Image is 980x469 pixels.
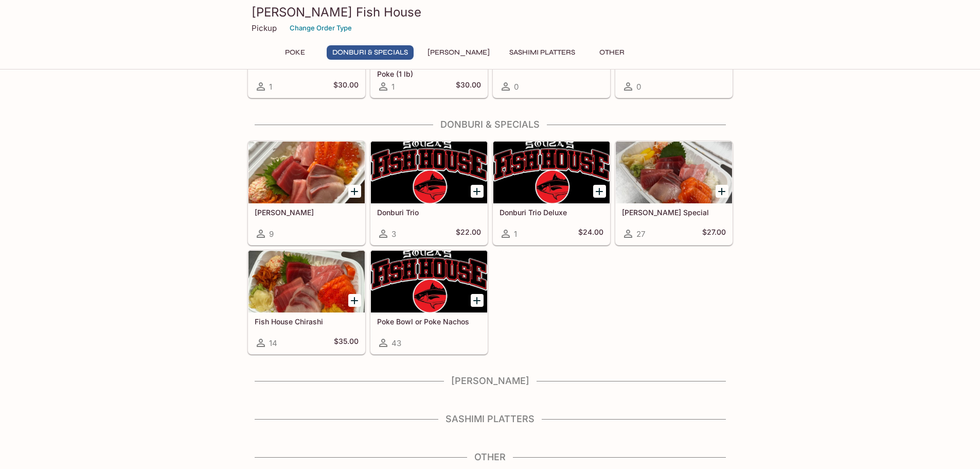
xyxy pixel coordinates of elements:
[493,141,610,245] a: Donburi Trio Deluxe1$24.00
[247,451,733,463] h4: Other
[348,294,361,307] button: Add Fish House Chirashi
[370,250,488,354] a: Poke Bowl or Poke Nachos43
[370,141,488,245] a: Donburi Trio3$22.00
[255,317,359,326] h5: Fish House Chirashi
[514,229,517,239] span: 1
[327,45,414,60] button: Donburi & Specials
[636,229,645,239] span: 27
[702,228,726,240] h5: $27.00
[504,45,581,60] button: Sashimi Platters
[248,141,365,245] a: [PERSON_NAME]9
[247,119,733,130] h4: Donburi & Specials
[514,82,519,92] span: 0
[471,294,484,307] button: Add Poke Bowl or Poke Nachos
[615,141,733,245] a: [PERSON_NAME] Special27$27.00
[247,413,733,425] h4: Sashimi Platters
[456,80,481,93] h5: $30.00
[578,228,603,240] h5: $24.00
[269,229,274,239] span: 9
[272,45,318,60] button: Poke
[456,228,481,240] h5: $22.00
[334,337,359,349] h5: $35.00
[422,45,495,60] button: [PERSON_NAME]
[285,20,357,36] button: Change Order Type
[348,185,361,198] button: Add Sashimi Donburis
[248,250,365,354] a: Fish House Chirashi14$35.00
[248,142,365,203] div: Sashimi Donburis
[333,80,359,93] h5: $30.00
[716,185,728,198] button: Add Souza Special
[371,251,487,312] div: Poke Bowl or Poke Nachos
[377,317,481,326] h5: Poke Bowl or Poke Nachos
[391,82,395,92] span: 1
[500,208,603,217] h5: Donburi Trio Deluxe
[269,82,272,92] span: 1
[247,375,733,387] h4: [PERSON_NAME]
[371,142,487,203] div: Donburi Trio
[269,338,277,348] span: 14
[636,82,641,92] span: 0
[377,208,481,217] h5: Donburi Trio
[391,229,396,239] span: 3
[589,45,635,60] button: Other
[493,142,610,203] div: Donburi Trio Deluxe
[593,185,606,198] button: Add Donburi Trio Deluxe
[471,185,484,198] button: Add Donburi Trio
[248,251,365,312] div: Fish House Chirashi
[391,338,401,348] span: 43
[252,4,729,20] h3: [PERSON_NAME] Fish House
[622,208,726,217] h5: [PERSON_NAME] Special
[252,23,277,33] p: Pickup
[616,142,732,203] div: Souza Special
[255,208,359,217] h5: [PERSON_NAME]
